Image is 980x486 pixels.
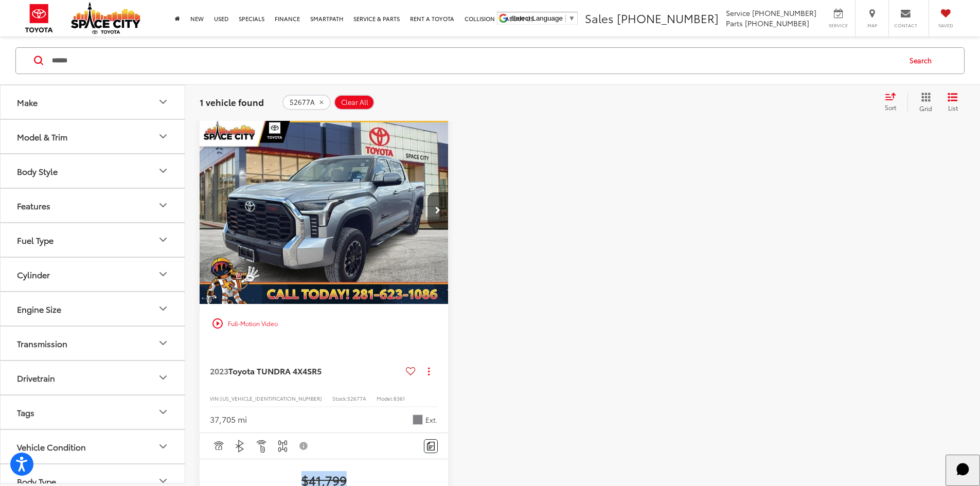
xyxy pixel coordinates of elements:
button: Actions [420,362,438,380]
span: [US_VEHICLE_IDENTIFICATION_NUMBER] [220,394,322,402]
button: FeaturesFeatures [1,188,186,222]
button: remove 52677A [282,94,331,110]
div: Cylinder [17,269,50,279]
a: Select Language​ [511,14,575,22]
img: Space City Toyota [71,2,140,34]
div: Tags [157,406,169,418]
button: Clear All [334,94,375,110]
img: 4WD/AWD [276,440,289,453]
span: Contact [894,22,917,29]
span: Clear All [341,98,368,106]
div: Make [17,97,38,106]
button: Fuel TypeFuel Type [1,223,186,256]
button: Grid View [907,92,940,112]
img: 2023 Toyota TUNDRA 4X4 SR5 CREWMAX 5.5 4WD [199,117,449,305]
a: 2023Toyota TUNDRA 4X4SR5 [210,365,402,376]
span: [PHONE_NUMBER] [617,10,719,26]
div: Model & Trim [157,130,169,142]
span: VIN: [210,394,220,402]
span: [PHONE_NUMBER] [752,8,816,18]
div: Model & Trim [17,131,67,141]
button: DrivetrainDrivetrain [1,361,186,394]
button: Model & TrimModel & Trim [1,119,186,153]
button: CylinderCylinder [1,257,186,291]
div: Tags [17,407,34,417]
img: Bluetooth® [234,440,246,453]
button: Next image [427,192,448,228]
div: Vehicle Condition [17,441,86,451]
div: Body Type [17,476,56,485]
span: 1 vehicle found [200,95,264,107]
div: Drivetrain [157,371,169,384]
div: 37,705 mi [210,413,247,425]
button: Select sort value [880,92,907,112]
img: Comments [427,442,435,451]
div: Body Style [157,165,169,177]
button: Search [900,47,947,73]
span: SR5 [307,365,322,376]
div: Fuel Type [157,233,169,246]
span: Saved [934,22,957,29]
span: Grid [919,103,932,112]
div: Fuel Type [17,235,54,244]
div: Make [157,96,169,108]
span: [PHONE_NUMBER] [745,18,809,28]
div: Body Style [17,166,58,175]
span: Map [861,22,883,29]
span: Silver Me. [413,415,423,425]
div: Engine Size [17,303,61,313]
button: Vehicle ConditionVehicle Condition [1,429,186,463]
button: Engine SizeEngine Size [1,292,186,325]
button: View Disclaimer [295,435,313,457]
button: TransmissionTransmission [1,326,186,359]
img: Adaptive Cruise Control [212,440,225,453]
span: Service [827,22,850,29]
div: Transmission [157,337,169,349]
span: Model: [377,394,394,402]
span: 52677A [347,394,366,402]
span: 2023 [210,365,228,376]
button: Body StyleBody Style [1,154,186,187]
span: Ext. [425,415,438,425]
img: Remote Start [255,440,268,453]
span: List [948,103,958,112]
div: Cylinder [157,268,169,280]
input: Search by Make, Model, or Keyword [51,48,900,73]
span: ​ [565,14,566,22]
button: Comments [424,439,438,453]
span: Parts [726,18,743,28]
span: 8361 [394,394,405,402]
span: ▼ [568,14,575,22]
span: dropdown dots [428,367,430,375]
span: Service [726,8,750,18]
span: Sort [885,103,896,112]
span: Stock: [332,394,347,402]
div: Transmission [17,338,67,348]
span: Toyota TUNDRA 4X4 [228,365,307,376]
div: 2023 Toyota TUNDRA 4X4 SR5 0 [199,117,449,304]
a: 2023 Toyota TUNDRA 4X4 SR5 CREWMAX 5.5 4WD2023 Toyota TUNDRA 4X4 SR5 CREWMAX 5.5 4WD2023 Toyota T... [199,117,449,304]
svg: Start Chat [950,456,976,483]
span: 52677A [290,98,315,106]
button: MakeMake [1,85,186,118]
div: Engine Size [157,302,169,315]
span: Sales [585,10,614,26]
div: Features [157,199,169,211]
div: Drivetrain [17,372,55,382]
span: Select Language [511,14,563,22]
button: List View [940,92,966,112]
div: Vehicle Condition [157,440,169,453]
div: Features [17,200,50,210]
button: TagsTags [1,395,186,428]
